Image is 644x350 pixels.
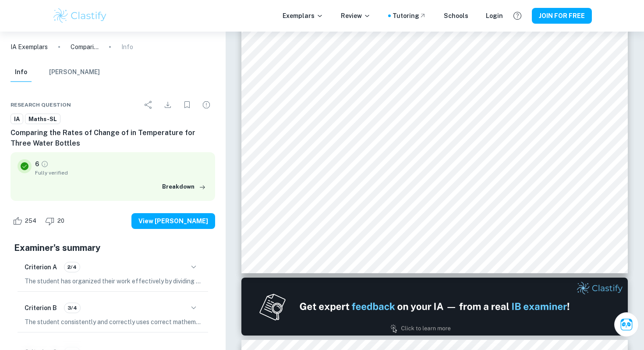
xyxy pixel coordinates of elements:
img: Ad [241,278,628,336]
a: Tutoring [393,11,426,21]
a: IA Exemplars [11,42,48,52]
a: IA [11,114,23,125]
div: Share [140,96,157,114]
button: Help and Feedback [510,8,525,23]
span: 20 [53,217,69,225]
span: IA [11,115,23,124]
a: Grade fully verified [41,160,49,168]
a: Login [486,11,503,21]
button: View [PERSON_NAME] [131,213,215,229]
div: Download [159,96,177,114]
span: Research question [11,101,71,109]
div: Report issue [198,96,215,114]
p: Review [341,11,371,21]
button: Info [11,63,32,82]
p: 6 [35,159,39,169]
h6: Comparing the Rates of Change of in Temperature for Three Water Bottles [11,128,215,149]
h6: Criterion B [25,303,57,313]
p: Exemplars [283,11,323,21]
div: Bookmark [178,96,196,114]
p: Comparing the Rates of Change of in Temperature for Three Water Bottles [71,42,99,52]
p: Info [121,42,133,52]
p: The student consistently and correctly uses correct mathematical notation, symbols, and terminolo... [25,317,201,327]
span: 254 [20,217,41,225]
span: Fully verified [35,169,208,177]
button: JOIN FOR FREE [532,8,592,24]
div: Dislike [43,214,69,228]
button: [PERSON_NAME] [49,63,100,82]
h5: Examiner's summary [14,241,212,254]
p: The student has organized their work effectively by dividing it into sections with clear subdivis... [25,276,201,286]
span: Maths-SL [25,115,60,124]
a: Maths-SL [25,114,60,125]
a: Schools [444,11,468,21]
div: Like [11,214,41,228]
button: Ask Clai [614,312,639,337]
span: 3/4 [64,304,80,312]
img: Clastify logo [52,7,108,25]
span: 2/4 [64,263,80,271]
h6: Criterion A [25,262,57,272]
button: Breakdown [160,180,208,193]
